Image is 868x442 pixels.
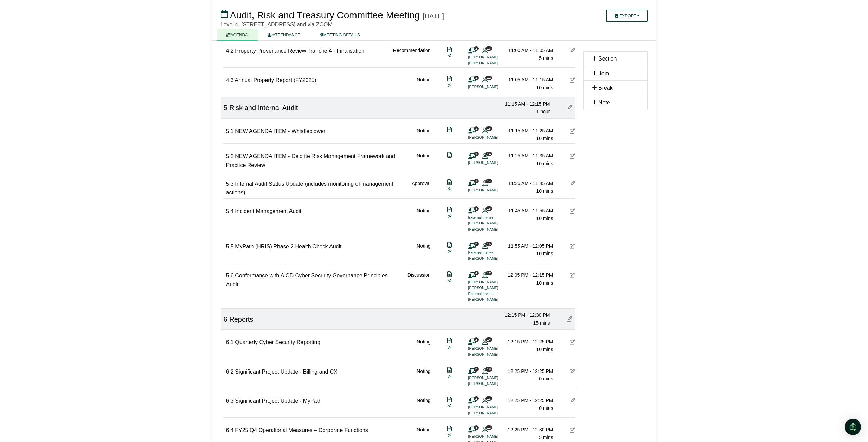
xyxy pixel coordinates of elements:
div: 12:15 PM - 12:25 PM [505,338,553,346]
span: 5.1 [226,128,234,134]
li: [PERSON_NAME] [468,134,520,140]
span: 1 [474,152,479,156]
li: [PERSON_NAME] [468,279,520,285]
div: 12:05 PM - 12:15 PM [505,271,553,279]
span: 10 mins [536,135,553,141]
li: [PERSON_NAME] [468,84,520,90]
li: [PERSON_NAME] [468,54,520,60]
span: 10 mins [536,85,553,90]
span: NEW AGENDA ITEM - Whistleblower [235,128,325,134]
span: 17 [485,271,492,275]
div: Open Intercom Messenger [845,419,861,435]
span: 1 [474,126,479,131]
span: 2 [474,46,479,51]
span: 2 [474,396,479,401]
li: [PERSON_NAME] [468,256,520,261]
span: Quarterly Cyber Security Reporting [235,339,320,345]
span: 5.3 [226,181,234,187]
span: 15 [485,126,492,131]
li: [PERSON_NAME] [468,187,520,193]
span: Annual Property Report (FY2025) [235,77,316,83]
a: MEETING DETAILS [310,29,370,41]
span: 14 [485,152,492,156]
li: [PERSON_NAME] [468,297,520,302]
button: Export [606,10,647,22]
span: 5.4 [226,208,234,214]
li: [PERSON_NAME] [468,60,520,66]
span: Risk and Internal Audit [229,104,298,112]
div: 11:55 AM - 12:05 PM [505,242,553,250]
span: 1 [474,76,479,80]
span: Section [598,56,617,62]
span: Reports [229,315,253,323]
span: 4.3 [226,77,234,83]
span: 2 [474,242,479,246]
span: 0 mins [539,405,553,411]
span: 13 [485,46,492,51]
span: 1 [474,179,479,183]
div: Noting [417,152,430,169]
div: Noting [417,207,430,232]
span: 10 mins [536,347,553,352]
div: 11:25 AM - 11:35 AM [505,152,553,159]
span: 5 mins [539,434,553,440]
span: 5 [224,104,228,112]
span: 15 [485,242,492,246]
span: 13 [485,367,492,371]
div: Noting [417,396,430,416]
li: [PERSON_NAME] [468,404,520,410]
li: [PERSON_NAME] [468,352,520,357]
span: 10 mins [536,280,553,286]
span: 12 [485,76,492,80]
div: Recommendation [393,47,431,66]
span: FY25 Q4 Operational Measures – Corporate Functions [235,427,368,433]
span: Property Provenance Review Tranche 4 - Finalisation [235,48,364,54]
li: [PERSON_NAME] [468,346,520,351]
li: External Invitee [468,214,520,220]
span: MyPath (HRIS) Phase 2 Health Check Audit [235,244,341,249]
span: 3 [474,206,479,211]
span: Significant Project Update - Billing and CX [235,369,337,375]
div: Noting [417,338,430,357]
span: Incident Management Audit [235,208,301,214]
span: 5 mins [539,55,553,61]
div: 12:25 PM - 12:30 PM [505,426,553,433]
a: ATTENDANCE [258,29,310,41]
span: Note [598,100,610,105]
span: 10 mins [536,216,553,221]
li: External Invitee [468,291,520,297]
span: 15 mins [533,320,550,326]
span: Level 4, [STREET_ADDRESS] and via ZOOM [221,22,333,27]
div: 11:15 AM - 12:15 PM [502,100,550,108]
div: Noting [417,367,430,387]
span: 6.4 [226,427,234,433]
span: Internal Audit Status Update (includes monitoring of management actions) [226,181,393,196]
span: Significant Project Update - MyPath [235,398,322,404]
span: 10 mins [536,188,553,194]
span: 12 [485,425,492,430]
span: Audit, Risk and Treasury Committee Meeting [230,10,420,21]
div: Discussion [407,271,431,302]
li: [PERSON_NAME] [468,285,520,291]
span: 4.2 [226,48,234,54]
li: [PERSON_NAME] [468,410,520,416]
span: 6.2 [226,369,234,375]
div: 11:45 AM - 11:55 AM [505,207,553,214]
span: 14 [485,337,492,342]
div: Noting [417,127,430,142]
span: 15 [485,206,492,211]
span: Item [598,70,609,76]
div: [DATE] [423,12,444,20]
div: Approval [412,180,430,197]
div: 11:05 AM - 11:15 AM [505,76,553,83]
span: 0 mins [539,376,553,381]
span: 6.3 [226,398,234,404]
span: 14 [485,179,492,183]
div: Noting [417,242,430,262]
span: 4 [474,271,479,275]
li: [PERSON_NAME] [468,160,520,166]
li: External Invitee [468,250,520,256]
span: 3 [474,425,479,430]
span: 5.5 [226,244,234,249]
span: 5.6 [226,273,234,278]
